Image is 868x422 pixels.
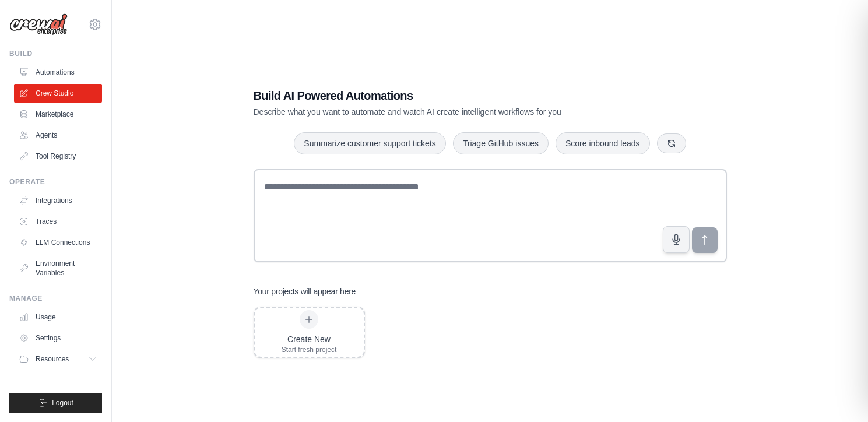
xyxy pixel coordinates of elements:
[556,132,650,154] button: Score inbound leads
[14,308,102,326] a: Usage
[14,84,102,103] a: Crew Studio
[657,133,686,153] button: Get new suggestions
[14,212,102,231] a: Traces
[14,191,102,210] a: Integrations
[254,87,645,104] h1: Build AI Powered Automations
[52,398,73,407] span: Logout
[36,354,69,364] span: Resources
[663,226,690,253] button: Click to speak your automation idea
[282,345,337,354] div: Start fresh project
[14,105,102,124] a: Marketplace
[282,333,337,345] div: Create New
[14,126,102,145] a: Agents
[453,132,549,154] button: Triage GitHub issues
[254,286,356,297] h3: Your projects will appear here
[294,132,445,154] button: Summarize customer support tickets
[9,393,102,413] button: Logout
[14,147,102,166] a: Tool Registry
[14,63,102,82] a: Automations
[14,350,102,368] button: Resources
[14,233,102,252] a: LLM Connections
[14,329,102,347] a: Settings
[9,49,102,58] div: Build
[9,177,102,187] div: Operate
[9,294,102,303] div: Manage
[14,254,102,282] a: Environment Variables
[254,106,645,118] p: Describe what you want to automate and watch AI create intelligent workflows for you
[9,13,68,36] img: Logo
